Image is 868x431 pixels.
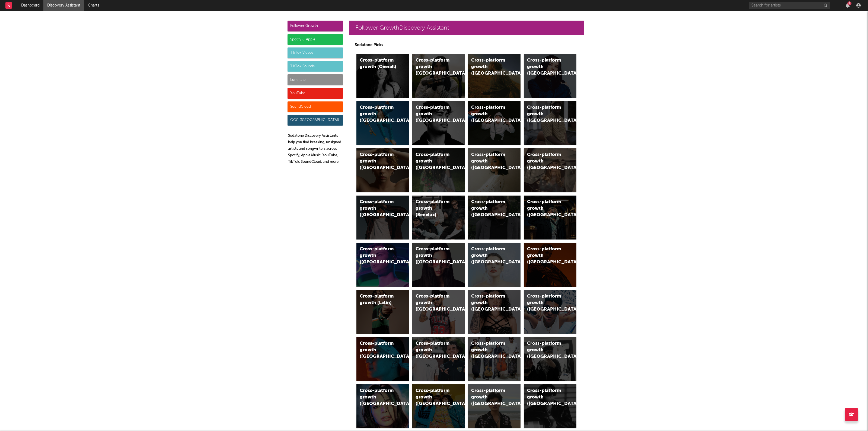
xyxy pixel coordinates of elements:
p: Sodatone Picks [355,42,578,48]
input: Search for artists [749,2,830,9]
div: Cross-platform growth ([GEOGRAPHIC_DATA]) [471,152,508,171]
a: Cross-platform growth ([GEOGRAPHIC_DATA]) [468,384,521,428]
a: Cross-platform growth ([GEOGRAPHIC_DATA]) [356,196,409,240]
a: Cross-platform growth ([GEOGRAPHIC_DATA]) [468,290,521,334]
div: Cross-platform growth ([GEOGRAPHIC_DATA]) [527,340,564,360]
div: Cross-platform growth ([GEOGRAPHIC_DATA]) [360,104,397,124]
div: Cross-platform growth ([GEOGRAPHIC_DATA]) [416,246,452,266]
a: Cross-platform growth ([GEOGRAPHIC_DATA]) [412,54,465,98]
div: Cross-platform growth ([GEOGRAPHIC_DATA]) [527,388,564,407]
a: Cross-platform growth ([GEOGRAPHIC_DATA]) [412,148,465,192]
div: Cross-platform growth ([GEOGRAPHIC_DATA]) [527,57,564,77]
a: Cross-platform growth (Latin) [356,290,409,334]
div: Cross-platform growth ([GEOGRAPHIC_DATA]) [416,152,452,171]
div: Cross-platform growth ([GEOGRAPHIC_DATA]) [471,199,508,218]
div: SoundCloud [288,101,343,112]
a: Cross-platform growth ([GEOGRAPHIC_DATA]) [468,196,521,240]
a: Cross-platform growth ([GEOGRAPHIC_DATA]) [412,243,465,287]
div: Cross-platform growth ([GEOGRAPHIC_DATA]) [360,340,397,360]
div: Cross-platform growth (Benelux) [416,199,452,218]
a: Cross-platform growth ([GEOGRAPHIC_DATA]) [468,337,521,381]
div: Cross-platform growth ([GEOGRAPHIC_DATA]) [471,246,508,266]
a: Cross-platform growth (Benelux) [412,196,465,240]
div: Cross-platform growth ([GEOGRAPHIC_DATA]) [360,388,397,407]
div: Cross-platform growth ([GEOGRAPHIC_DATA]) [527,152,564,171]
div: Cross-platform growth ([GEOGRAPHIC_DATA]) [416,293,452,313]
a: Cross-platform growth ([GEOGRAPHIC_DATA]) [524,243,576,287]
a: Cross-platform growth ([GEOGRAPHIC_DATA]) [412,337,465,381]
div: OCC ([GEOGRAPHIC_DATA]) [288,115,343,126]
div: Cross-platform growth ([GEOGRAPHIC_DATA]) [360,199,397,218]
div: Cross-platform growth ([GEOGRAPHIC_DATA]) [471,57,508,77]
div: Cross-platform growth ([GEOGRAPHIC_DATA]) [360,152,397,171]
a: Cross-platform growth ([GEOGRAPHIC_DATA]) [468,148,521,192]
div: Cross-platform growth ([GEOGRAPHIC_DATA]) [527,199,564,218]
a: Follower GrowthDiscovery Assistant [349,21,584,35]
a: Cross-platform growth ([GEOGRAPHIC_DATA]) [356,243,409,287]
div: Cross-platform growth ([GEOGRAPHIC_DATA]) [471,388,508,407]
a: Cross-platform growth ([GEOGRAPHIC_DATA]) [412,384,465,428]
div: Cross-platform growth ([GEOGRAPHIC_DATA]) [416,104,452,124]
div: Cross-platform growth ([GEOGRAPHIC_DATA]) [416,340,452,360]
button: 2 [846,3,850,8]
a: Cross-platform growth ([GEOGRAPHIC_DATA]) [524,337,576,381]
a: Cross-platform growth ([GEOGRAPHIC_DATA]) [524,196,576,240]
a: Cross-platform growth ([GEOGRAPHIC_DATA]) [412,290,465,334]
a: Cross-platform growth ([GEOGRAPHIC_DATA]) [468,54,521,98]
div: Cross-platform growth ([GEOGRAPHIC_DATA]) [471,340,508,360]
div: YouTube [288,88,343,99]
div: Cross-platform growth ([GEOGRAPHIC_DATA]) [416,388,452,407]
a: Cross-platform growth ([GEOGRAPHIC_DATA]) [524,148,576,192]
a: Cross-platform growth ([GEOGRAPHIC_DATA]) [524,384,576,428]
div: Cross-platform growth ([GEOGRAPHIC_DATA]) [471,293,508,313]
a: Cross-platform growth ([GEOGRAPHIC_DATA]) [356,101,409,145]
div: Cross-platform growth ([GEOGRAPHIC_DATA]/GSA) [471,104,508,124]
div: Spotify & Apple [288,34,343,45]
a: Cross-platform growth ([GEOGRAPHIC_DATA]/GSA) [468,101,521,145]
a: Cross-platform growth ([GEOGRAPHIC_DATA]) [468,243,521,287]
div: Cross-platform growth ([GEOGRAPHIC_DATA]) [527,104,564,124]
div: Cross-platform growth (Latin) [360,293,397,306]
div: Luminate [288,74,343,85]
div: Cross-platform growth ([GEOGRAPHIC_DATA]) [527,293,564,313]
div: Cross-platform growth (Overall) [360,57,397,70]
a: Cross-platform growth ([GEOGRAPHIC_DATA]) [356,337,409,381]
a: Cross-platform growth ([GEOGRAPHIC_DATA]) [356,384,409,428]
a: Cross-platform growth (Overall) [356,54,409,98]
a: Cross-platform growth ([GEOGRAPHIC_DATA]) [524,101,576,145]
p: Sodatone Discovery Assistants help you find breaking, unsigned artists and songwriters across Spo... [288,133,343,165]
a: Cross-platform growth ([GEOGRAPHIC_DATA]) [412,101,465,145]
a: Cross-platform growth ([GEOGRAPHIC_DATA]) [524,290,576,334]
div: TikTok Videos [288,47,343,58]
a: Cross-platform growth ([GEOGRAPHIC_DATA]) [524,54,576,98]
div: TikTok Sounds [288,61,343,72]
div: 2 [847,1,851,5]
div: Cross-platform growth ([GEOGRAPHIC_DATA]) [527,246,564,266]
div: Cross-platform growth ([GEOGRAPHIC_DATA]) [416,57,452,77]
div: Follower Growth [288,21,343,31]
div: Cross-platform growth ([GEOGRAPHIC_DATA]) [360,246,397,266]
a: Cross-platform growth ([GEOGRAPHIC_DATA]) [356,148,409,192]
